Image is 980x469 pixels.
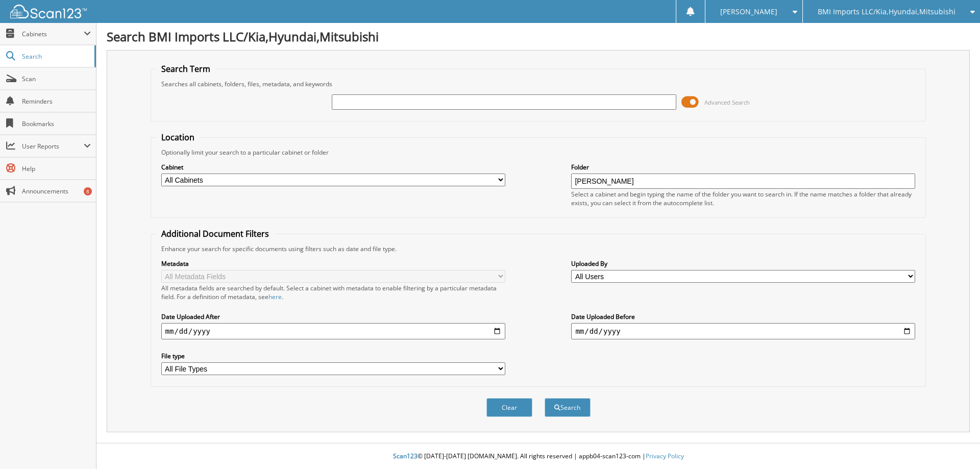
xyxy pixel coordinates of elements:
[161,323,505,339] input: start
[571,163,915,171] label: Folder
[22,97,91,106] span: Reminders
[156,228,274,239] legend: Additional Document Filters
[161,312,505,321] label: Date Uploaded After
[161,352,505,360] label: File type
[22,30,84,38] span: Cabinets
[545,398,591,417] button: Search
[571,190,915,207] div: Select a cabinet and begin typing the name of the folder you want to search in. If the name match...
[22,52,89,61] span: Search
[84,187,92,195] div: 8
[393,452,418,460] span: Scan123
[646,452,684,460] a: Privacy Policy
[156,132,200,143] legend: Location
[96,444,980,469] div: © [DATE]-[DATE] [DOMAIN_NAME]. All rights reserved | appb04-scan123-com |
[22,119,91,128] span: Bookmarks
[107,28,970,45] h1: Search BMI Imports LLC/Kia,Hyundai,Mitsubishi
[571,323,915,339] input: end
[22,187,91,195] span: Announcements
[486,398,532,417] button: Clear
[161,163,505,171] label: Cabinet
[571,312,915,321] label: Date Uploaded Before
[161,259,505,268] label: Metadata
[156,148,921,157] div: Optionally limit your search to a particular cabinet or folder
[571,259,915,268] label: Uploaded By
[22,142,84,151] span: User Reports
[704,98,750,106] span: Advanced Search
[156,244,921,253] div: Enhance your search for specific documents using filters such as date and file type.
[156,80,921,88] div: Searches all cabinets, folders, files, metadata, and keywords
[161,284,505,301] div: All metadata fields are searched by default. Select a cabinet with metadata to enable filtering b...
[268,292,282,301] a: here
[22,164,91,173] span: Help
[720,9,777,15] span: [PERSON_NAME]
[10,5,87,18] img: scan123-logo-white.svg
[22,75,91,83] span: Scan
[818,9,955,15] span: BMI Imports LLC/Kia,Hyundai,Mitsubishi
[156,63,215,75] legend: Search Term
